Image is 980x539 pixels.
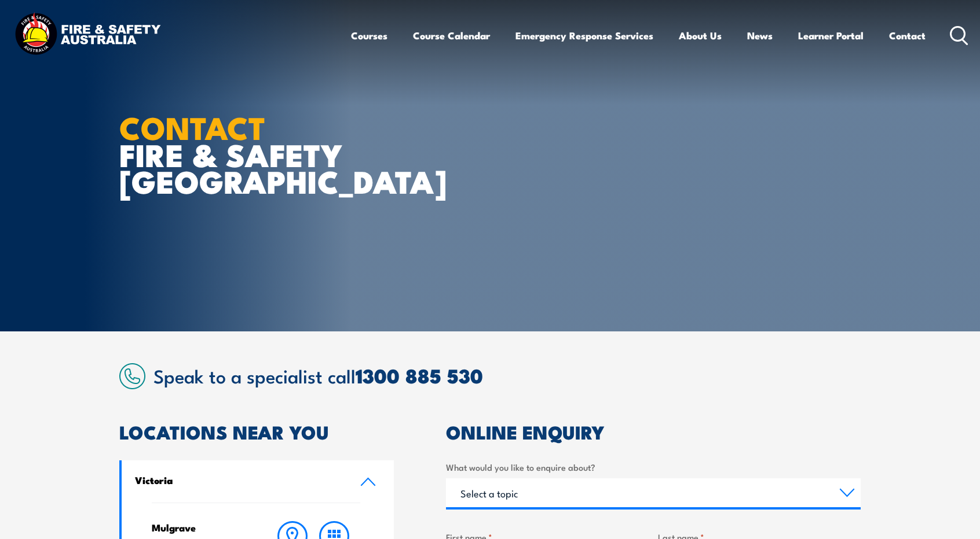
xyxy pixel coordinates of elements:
h2: ONLINE ENQUIRY [446,423,861,440]
a: News [747,20,773,51]
h2: Speak to a specialist call [153,365,861,386]
a: Courses [351,20,387,51]
h1: FIRE & SAFETY [GEOGRAPHIC_DATA] [119,113,405,194]
a: Learner Portal [798,20,864,51]
a: Emergency Response Services [515,20,653,51]
strong: CONTACT [119,102,266,150]
label: What would you like to enquire about? [446,460,861,474]
h4: Victoria [135,474,342,486]
h4: Mulgrave [152,521,248,534]
a: Victoria [122,460,394,503]
a: Course Calendar [413,20,490,51]
h2: LOCATIONS NEAR YOU [119,423,394,440]
a: About Us [679,20,722,51]
a: 1300 885 530 [356,360,483,390]
a: Contact [889,20,926,51]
